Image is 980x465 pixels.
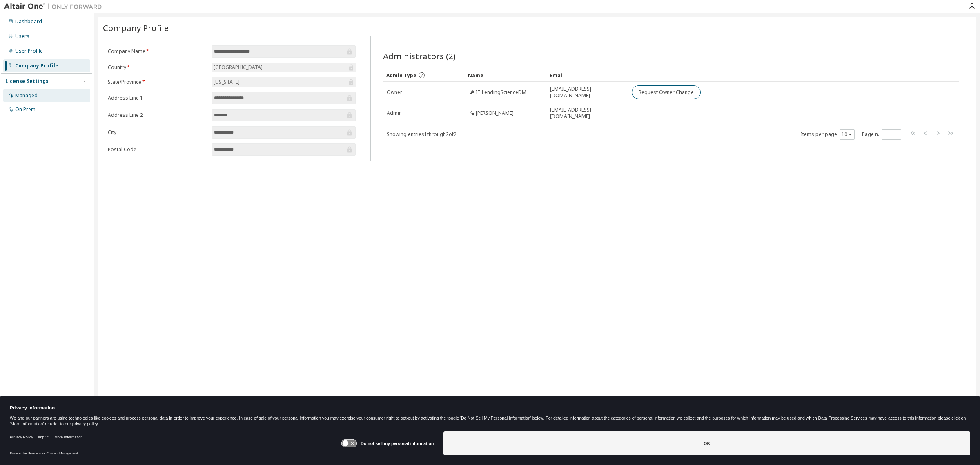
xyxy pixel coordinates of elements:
label: City [108,129,207,136]
div: Company Profile [15,63,58,69]
span: Administrators (2) [383,50,456,62]
span: Company Profile [103,22,169,34]
button: Request Owner Change [632,85,701,99]
span: [EMAIL_ADDRESS][DOMAIN_NAME] [550,107,624,120]
button: 10 [842,131,853,138]
div: Name [468,69,543,82]
div: [US_STATE] [212,78,241,87]
span: Items per page [801,129,855,140]
div: [US_STATE] [212,77,356,87]
span: IT LendingScienceDM [476,89,526,96]
div: Users [15,33,29,40]
label: State/Province [108,79,207,85]
div: License Settings [5,78,49,85]
label: Address Line 2 [108,112,207,118]
div: [GEOGRAPHIC_DATA] [212,63,356,72]
label: Country [108,64,207,71]
span: Page n. [862,129,901,140]
span: [EMAIL_ADDRESS][DOMAIN_NAME] [550,86,624,99]
div: [GEOGRAPHIC_DATA] [212,63,264,72]
label: Postal Code [108,146,207,153]
span: Showing entries 1 through 2 of 2 [387,131,457,138]
span: Admin [387,110,402,116]
label: Company Name [108,48,207,55]
div: Email [550,69,625,82]
label: Address Line 1 [108,95,207,101]
span: Owner [387,89,402,96]
span: [PERSON_NAME] [476,110,514,116]
div: On Prem [15,106,36,113]
span: Admin Type [386,72,416,79]
div: Managed [15,92,38,99]
div: User Profile [15,48,43,54]
div: Dashboard [15,18,42,25]
img: Altair One [4,2,106,11]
